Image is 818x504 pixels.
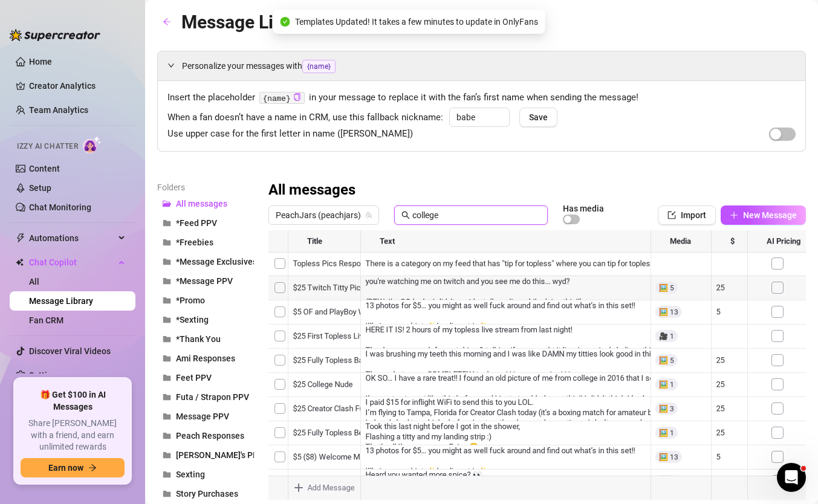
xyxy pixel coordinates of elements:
[157,426,254,445] button: Peach Responses
[157,445,254,465] button: [PERSON_NAME]'s PPV Messages
[88,464,97,472] span: arrow-right
[157,407,254,426] button: Message PPV
[157,181,254,194] article: Folders
[157,213,254,233] button: *Feed PPV
[163,315,171,324] span: folder
[29,228,115,248] span: Automations
[176,237,213,247] span: *Freebies
[158,51,805,80] div: Personalize your messages with{name}
[29,346,111,356] a: Discover Viral Videos
[21,458,125,477] button: Earn nowarrow-right
[176,373,212,383] span: Feet PPV
[293,93,301,101] span: copy
[730,211,738,219] span: plus
[302,60,336,73] span: {name}
[16,258,24,267] img: Chat Copilot
[163,373,171,382] span: folder
[157,233,254,252] button: *Freebies
[667,211,676,219] span: import
[17,141,78,152] span: Izzy AI Chatter
[21,389,125,413] span: 🎁 Get $100 in AI Messages
[163,393,171,401] span: folder
[157,329,254,349] button: *Thank You
[163,412,171,421] span: folder
[176,218,217,228] span: *Feed PPV
[176,489,238,499] span: Story Purchases
[658,205,716,225] button: Import
[519,108,557,127] button: Save
[276,206,372,224] span: PeachJars (peachjars)
[163,18,171,26] span: arrow-left
[176,470,205,479] span: Sexting
[167,111,443,125] span: When a fan doesn’t have a name in CRM, use this fallback nickname:
[743,210,797,220] span: New Message
[163,257,171,266] span: folder
[29,253,115,272] span: Chat Copilot
[48,463,83,473] span: Earn now
[163,431,171,440] span: folder
[29,277,39,286] a: All
[157,310,254,329] button: *Sexting
[176,392,249,402] span: Futa / Strapon PPV
[29,315,63,325] a: Fan CRM
[176,315,209,325] span: *Sexting
[163,199,171,208] span: folder-open
[412,208,540,222] input: Search messages
[157,387,254,407] button: Futa / Strapon PPV
[721,205,806,225] button: New Message
[176,276,233,286] span: *Message PPV
[163,277,171,285] span: folder
[157,465,254,484] button: Sexting
[176,450,305,460] span: [PERSON_NAME]'s PPV Messages
[29,105,88,115] a: Team Analytics
[401,211,410,219] span: search
[163,489,171,498] span: folder
[176,431,244,441] span: Peach Responses
[295,15,538,28] span: Templates Updated! It takes a few minutes to update in OnlyFans
[163,335,171,343] span: folder
[16,233,25,243] span: thunderbolt
[167,91,796,105] span: Insert the placeholder in your message to replace it with the fan’s first name when sending the m...
[529,112,548,122] span: Save
[563,205,604,212] article: Has media
[29,57,52,66] a: Home
[163,470,171,479] span: folder
[157,291,254,310] button: *Promo
[176,257,257,267] span: *Message Exclusives
[176,354,235,363] span: Ami Responses
[157,252,254,271] button: *Message Exclusives
[157,349,254,368] button: Ami Responses
[157,194,254,213] button: All messages
[21,418,125,453] span: Share [PERSON_NAME] with a friend, and earn unlimited rewards
[29,370,61,380] a: Settings
[29,183,51,193] a: Setup
[29,202,91,212] a: Chat Monitoring
[157,271,254,291] button: *Message PPV
[157,368,254,387] button: Feet PPV
[365,212,372,219] span: team
[163,354,171,363] span: folder
[259,92,305,105] code: {name}
[167,62,175,69] span: expanded
[163,219,171,227] span: folder
[10,29,100,41] img: logo-BBDzfeDw.svg
[83,136,102,153] img: AI Chatter
[167,127,413,141] span: Use upper case for the first letter in name ([PERSON_NAME])
[182,59,796,73] span: Personalize your messages with
[681,210,706,220] span: Import
[293,93,301,102] button: Click to Copy
[29,296,93,306] a: Message Library
[777,463,806,492] iframe: Intercom live chat
[29,76,126,95] a: Creator Analytics
[181,8,316,36] article: Message Library
[281,17,290,27] span: check-circle
[176,412,229,421] span: Message PPV
[163,296,171,305] span: folder
[29,164,60,173] a: Content
[176,199,227,208] span: All messages
[163,238,171,247] span: folder
[268,181,355,200] h3: All messages
[176,296,205,305] span: *Promo
[176,334,221,344] span: *Thank You
[157,484,254,503] button: Story Purchases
